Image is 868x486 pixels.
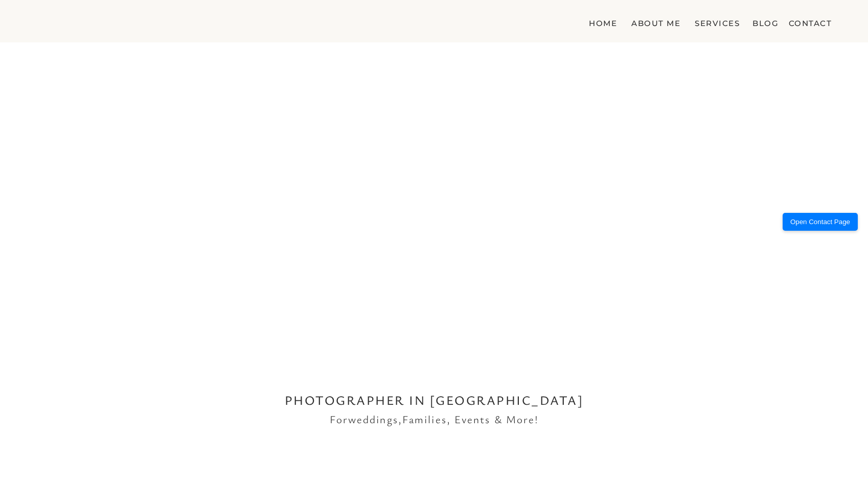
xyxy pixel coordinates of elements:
[626,16,680,27] a: about me
[788,16,832,27] a: contact
[750,16,779,27] a: blog
[258,391,610,408] h1: Photographer in [GEOGRAPHIC_DATA]
[586,16,617,27] a: home
[693,16,742,27] a: Services
[271,413,598,437] h2: for , , Events & more!
[402,412,447,426] a: Families
[783,213,858,231] button: Open Contact Page
[348,412,398,426] a: weddings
